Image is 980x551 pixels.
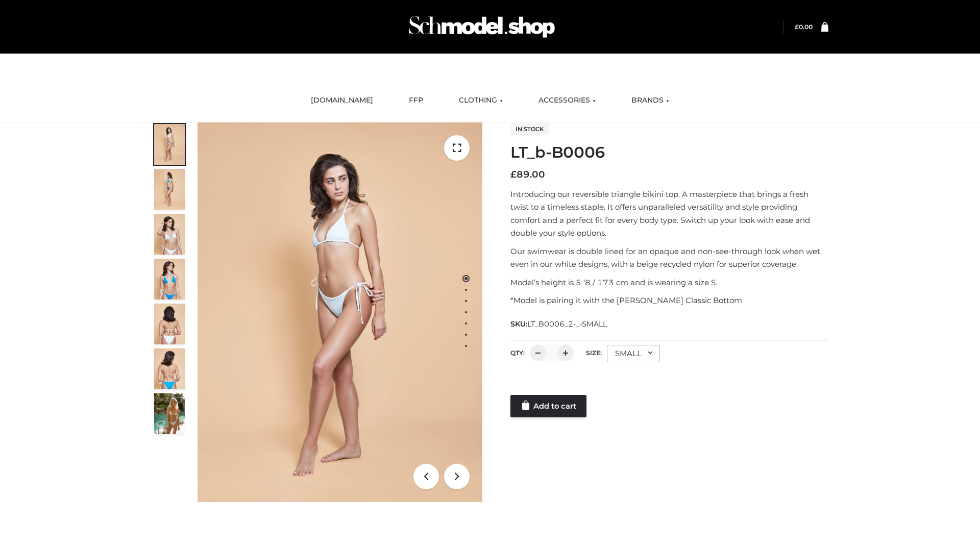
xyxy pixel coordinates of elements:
[795,23,813,31] bdi: 0.00
[154,124,185,165] img: ArielClassicBikiniTop_CloudNine_AzureSky_OW114ECO_1-scaled.jpg
[510,169,545,180] bdi: 89.00
[154,214,185,255] img: ArielClassicBikiniTop_CloudNine_AzureSky_OW114ECO_3-scaled.jpg
[586,349,602,357] label: Size:
[510,123,549,135] span: In stock
[154,169,185,210] img: ArielClassicBikiniTop_CloudNine_AzureSky_OW114ECO_2-scaled.jpg
[531,89,603,112] a: ACCESSORIES
[624,89,677,112] a: BRANDS
[510,349,525,357] label: QTY:
[510,395,586,417] a: Add to cart
[154,259,185,299] img: ArielClassicBikiniTop_CloudNine_AzureSky_OW114ECO_4-scaled.jpg
[510,276,828,289] p: Model’s height is 5 ‘8 / 173 cm and is wearing a size S.
[607,345,660,362] div: SMALL
[303,89,381,112] a: [DOMAIN_NAME]
[154,393,185,434] img: Arieltop_CloudNine_AzureSky2.jpg
[795,23,799,31] span: £
[198,122,482,502] img: ArielClassicBikiniTop_CloudNine_AzureSky_OW114ECO_1
[510,169,517,180] span: £
[154,348,185,389] img: ArielClassicBikiniTop_CloudNine_AzureSky_OW114ECO_8-scaled.jpg
[510,318,608,330] span: SKU:
[405,7,558,47] img: Schmodel Admin 964
[401,89,431,112] a: FFP
[795,23,813,31] a: £0.00
[510,245,828,271] p: Our swimwear is double lined for an opaque and non-see-through look when wet, even in our white d...
[154,304,185,344] img: ArielClassicBikiniTop_CloudNine_AzureSky_OW114ECO_7-scaled.jpg
[510,294,828,307] p: *Model is pairing it with the [PERSON_NAME] Classic Bottom
[527,319,607,329] span: LT_B0006_2-_-SMALL
[510,188,828,240] p: Introducing our reversible triangle bikini top. A masterpiece that brings a fresh twist to a time...
[451,89,510,112] a: CLOTHING
[510,143,828,162] h1: LT_b-B0006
